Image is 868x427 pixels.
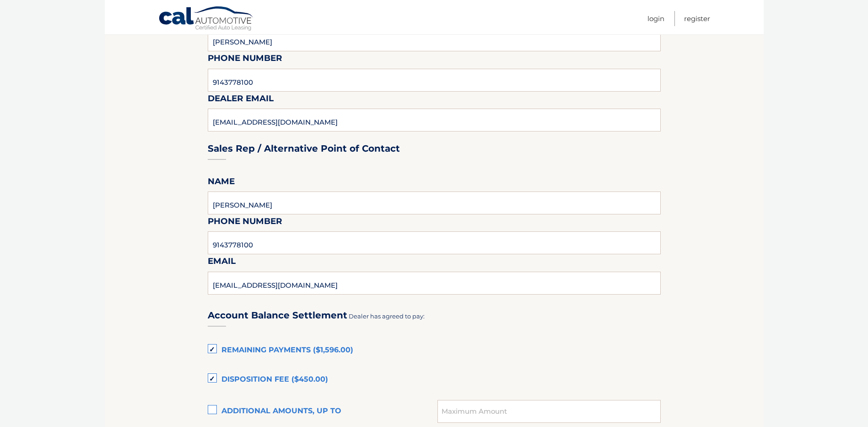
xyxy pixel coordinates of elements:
span: Dealer has agreed to pay: [349,312,425,320]
label: Dealer Email [208,92,274,109]
h3: Sales Rep / Alternative Point of Contact [208,143,400,154]
label: Name [208,175,235,192]
label: Additional amounts, up to [208,402,438,421]
a: Cal Automotive [158,6,254,33]
label: Email [208,254,236,271]
a: Register [684,11,710,26]
label: Phone Number [208,214,282,231]
label: Phone Number [208,51,282,68]
label: Disposition Fee ($450.00) [208,371,661,389]
a: Login [647,11,664,26]
label: Remaining Payments ($1,596.00) [208,341,661,360]
input: Maximum Amount [437,400,660,423]
h3: Account Balance Settlement [208,310,347,321]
